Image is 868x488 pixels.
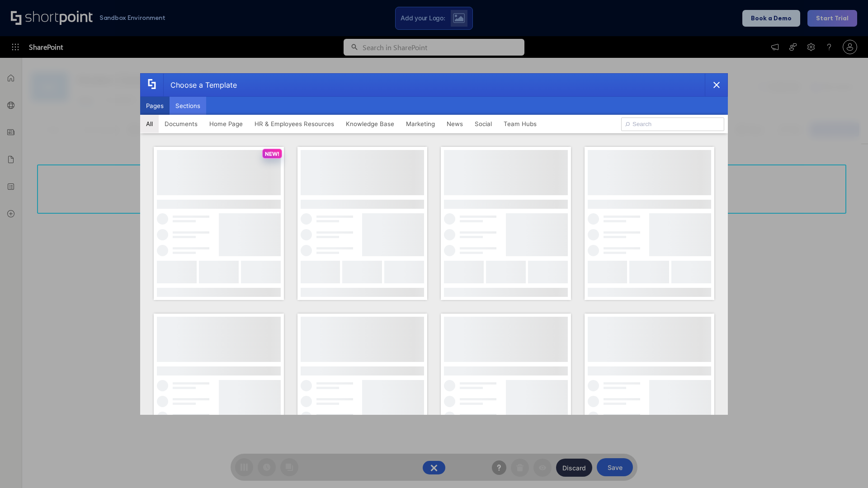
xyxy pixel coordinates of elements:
p: NEW! [265,150,279,157]
button: Pages [140,97,170,115]
button: Marketing [400,115,441,133]
button: News [441,115,469,133]
button: Knowledge Base [340,115,400,133]
button: Social [469,115,498,133]
button: Home Page [203,115,249,133]
div: Choose a Template [163,74,237,96]
iframe: Chat Widget [823,445,868,488]
button: Documents [159,115,203,133]
button: HR & Employees Resources [249,115,340,133]
div: template selector [140,73,728,415]
input: Search [621,117,724,131]
button: Sections [170,97,206,115]
button: Team Hubs [498,115,542,133]
button: All [140,115,159,133]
